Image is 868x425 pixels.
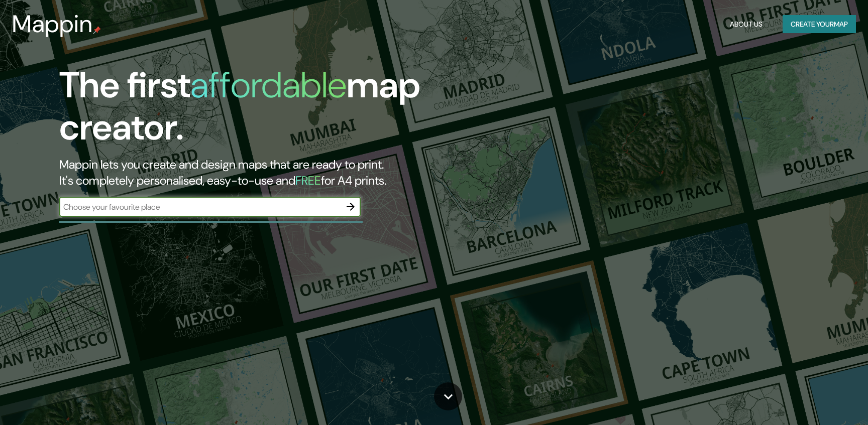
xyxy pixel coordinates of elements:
h1: The first map creator. [59,64,493,157]
h3: Mappin [12,10,93,38]
button: Create yourmap [783,15,856,34]
h2: Mappin lets you create and design maps that are ready to print. It's completely personalised, eas... [59,157,493,189]
input: Choose your favourite place [59,201,341,213]
h1: affordable [190,62,347,108]
h5: FREE [295,173,321,188]
img: mappin-pin [93,26,101,34]
button: About Us [726,15,767,34]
